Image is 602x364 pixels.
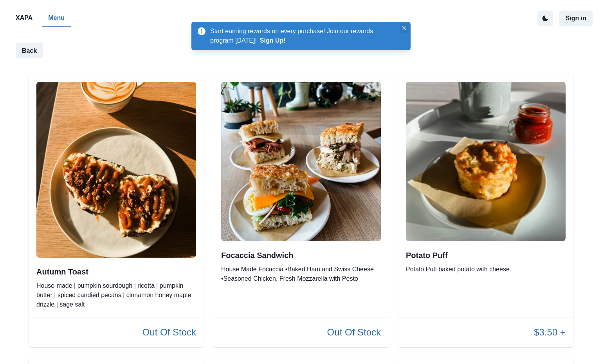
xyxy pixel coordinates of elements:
div: Autumn ToastHouse-made | pumpkin sourdough | ricotta | pumpkin butter | spiced candied pecans | c... [29,74,204,347]
img: original.jpeg [36,82,196,258]
div: Focaccia SandwichHouse Made Focaccia •Baked Ham and Swiss Cheese •Seasoned Chicken, Fresh Mozzare... [213,74,389,347]
p: House Made Focaccia •Baked Ham and Swiss Cheese •Seasoned Chicken, Fresh Mozzarella with Pesto [221,265,381,283]
div: Potato PuffPotato Puff baked potato with cheese.$3.50 + [398,74,573,347]
button: Back [16,43,43,58]
img: original.jpeg [221,82,381,241]
p: $3.50 + [534,325,566,339]
button: active dark theme mode [537,11,553,26]
p: Out Of Stock [142,325,196,339]
h2: Potato Puff [406,251,566,260]
button: Sign Up! [260,37,286,44]
button: Close [400,23,409,33]
h2: Autumn Toast [36,267,196,276]
p: Potato Puff baked potato with cheese. [406,265,566,274]
button: Sign in [559,11,593,26]
img: original.jpeg [406,82,566,241]
p: Out Of Stock [327,325,381,339]
p: Menu [48,13,65,23]
h2: Focaccia Sandwich [221,251,381,260]
p: XAPA [16,13,32,23]
p: Start earning rewards on every purchase! Join our rewards program [DATE]! [210,27,398,45]
p: House-made | pumpkin sourdough | ricotta | pumpkin butter | spiced candied pecans | cinnamon hone... [36,281,196,309]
